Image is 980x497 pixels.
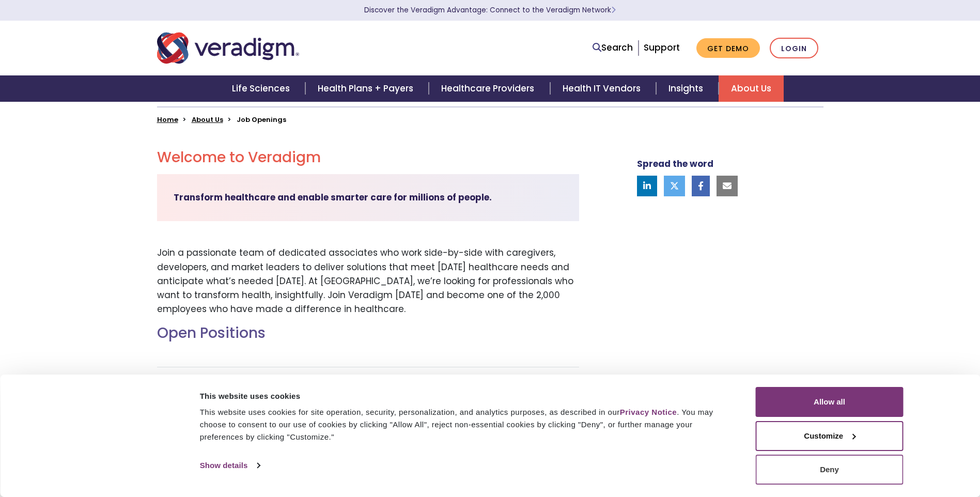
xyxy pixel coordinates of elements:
a: Search [593,41,633,55]
a: About Us [719,75,784,102]
a: About Us [192,115,223,125]
button: Allow all [756,387,904,417]
a: Life Sciences [220,75,305,102]
a: Health IT Vendors [550,75,656,102]
h2: Open Positions [157,324,579,342]
p: Join a passionate team of dedicated associates who work side-by-side with caregivers, developers,... [157,246,579,316]
a: Get Demo [696,38,760,58]
strong: Transform healthcare and enable smarter care for millions of people. [174,191,492,204]
button: Customize [756,421,904,451]
span: Learn More [611,5,616,15]
a: Privacy Notice [620,408,677,416]
a: Home [157,115,178,125]
strong: Spread the word [637,158,713,170]
h2: Welcome to Veradigm [157,149,579,166]
div: This website uses cookies [200,390,733,402]
img: Veradigm logo [157,31,299,65]
a: Health Plans + Payers [305,75,429,102]
a: Healthcare Providers [429,75,550,102]
button: Deny [756,455,904,485]
a: Insights [656,75,719,102]
div: This website uses cookies for site operation, security, personalization, and analytics purposes, ... [200,406,733,443]
a: Discover the Veradigm Advantage: Connect to the Veradigm NetworkLearn More [364,5,616,15]
a: Support [644,41,680,54]
a: Show details [200,458,260,473]
a: Login [770,38,818,59]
